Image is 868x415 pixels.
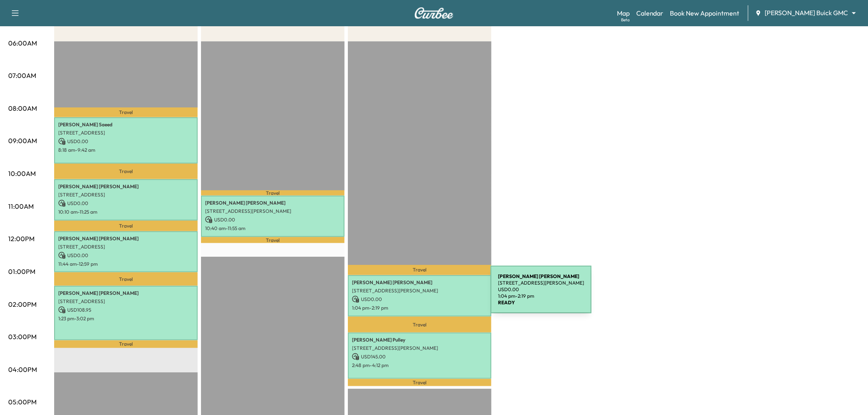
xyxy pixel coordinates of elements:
p: 05:00PM [8,397,37,407]
p: USD 145.00 [352,353,487,360]
p: 08:00AM [8,103,37,113]
p: 02:00PM [8,299,37,309]
p: [PERSON_NAME] [PERSON_NAME] [205,200,340,206]
p: [PERSON_NAME] [PERSON_NAME] [58,183,194,190]
p: [STREET_ADDRESS] [58,244,194,250]
p: Travel [54,272,198,285]
p: USD 0.00 [205,216,340,223]
p: [STREET_ADDRESS][PERSON_NAME] [352,287,487,294]
p: USD 0.00 [58,200,194,207]
p: 10:10 am - 11:25 am [58,209,194,215]
a: Calendar [636,8,664,18]
a: Book New Appointment [670,8,740,18]
p: Travel [348,317,491,333]
p: USD 0.00 [58,252,194,259]
p: 07:00AM [8,71,36,80]
p: [PERSON_NAME] Pulley [352,337,487,343]
p: [PERSON_NAME] [PERSON_NAME] [58,290,194,296]
span: [PERSON_NAME] Buick GMC [765,8,848,18]
p: USD 108.95 [58,306,194,314]
p: 01:00PM [8,267,35,276]
p: 2:48 pm - 4:12 pm [352,362,487,369]
p: 09:00AM [8,136,37,146]
p: 11:44 am - 12:59 pm [58,261,194,267]
p: 1:23 pm - 3:02 pm [58,315,194,322]
p: [PERSON_NAME] [PERSON_NAME] [352,279,487,286]
p: [STREET_ADDRESS][PERSON_NAME] [352,345,487,351]
p: [STREET_ADDRESS] [58,192,194,198]
p: Travel [348,265,491,276]
p: Travel [201,190,345,196]
img: Curbee Logo [414,7,454,19]
div: Beta [621,17,630,23]
p: Travel [54,164,198,179]
p: 1:04 pm - 2:19 pm [352,305,487,311]
p: Travel [54,221,198,231]
p: [STREET_ADDRESS] [58,130,194,136]
a: MapBeta [617,8,630,18]
p: USD 0.00 [352,296,487,303]
p: 10:40 am - 11:55 am [205,225,340,232]
p: 06:00AM [8,38,37,48]
p: Travel [54,107,198,117]
p: 11:00AM [8,201,34,211]
p: 12:00PM [8,234,34,244]
p: 10:00AM [8,169,36,178]
p: Travel [201,237,345,243]
p: [STREET_ADDRESS] [58,298,194,305]
p: Travel [348,379,491,386]
p: [STREET_ADDRESS][PERSON_NAME] [205,208,340,214]
p: USD 0.00 [58,138,194,145]
p: 8:18 am - 9:42 am [58,147,194,153]
p: [PERSON_NAME] Saeed [58,121,194,128]
p: 04:00PM [8,365,37,374]
p: 03:00PM [8,332,37,342]
p: Travel [54,340,198,348]
p: [PERSON_NAME] [PERSON_NAME] [58,235,194,242]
